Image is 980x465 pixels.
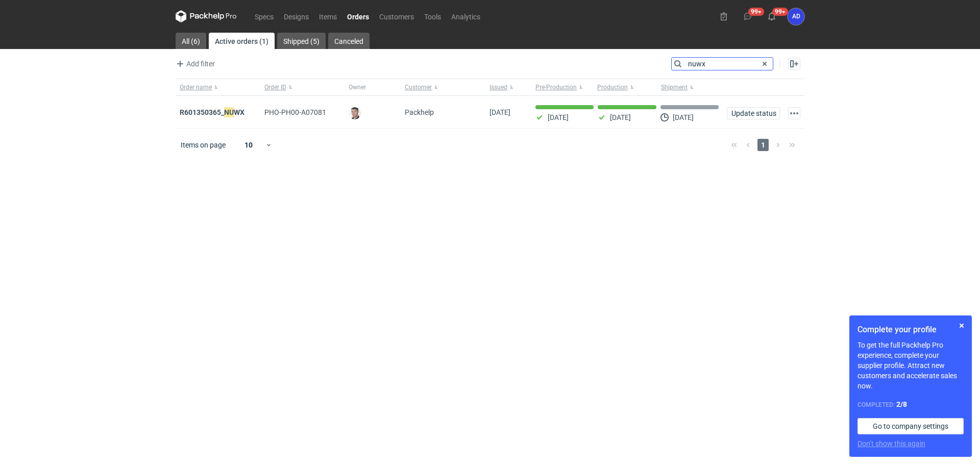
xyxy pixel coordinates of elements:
[672,58,773,70] input: Search
[180,83,212,91] span: Order name
[731,110,775,117] span: Update status
[659,79,723,95] button: Shipment
[535,83,577,91] span: Pre-Production
[405,108,434,116] span: Packhelp
[374,10,419,22] a: Customers
[224,107,234,118] em: NU
[328,33,370,49] a: Canceled
[489,83,507,91] span: Issued
[209,33,275,49] a: Active orders (1)
[595,79,659,95] button: Production
[176,79,260,95] button: Order name
[349,107,361,119] img: Maciej Sikora
[788,8,804,25] button: AD
[857,418,964,434] a: Go to company settings
[740,8,756,25] button: 99+
[857,399,964,410] div: Completed:
[489,108,510,116] span: 06/08/2025
[757,139,769,151] span: 1
[419,10,446,22] a: Tools
[548,113,569,121] p: [DATE]
[788,8,804,25] div: Anita Dolczewska
[405,83,432,91] span: Customer
[277,33,326,49] a: Shipped (5)
[260,79,345,95] button: Order ID
[176,10,237,22] svg: Packhelp Pro
[764,8,780,25] button: 99+
[174,58,215,70] span: Add filter
[857,438,925,449] button: Don’t show this again
[531,79,595,95] button: Pre-Production
[349,83,366,91] span: Owner
[250,10,279,22] a: Specs
[788,107,800,119] button: Actions
[857,340,964,391] p: To get the full Packhelp Pro experience, complete your supplier profile. Attract new customers an...
[264,83,286,91] span: Order ID
[232,138,265,152] div: 10
[264,108,326,116] span: PHO-PH00-A07081
[661,83,688,91] span: Shipment
[955,320,968,332] button: Skip for now
[342,10,374,22] a: Orders
[896,400,907,408] strong: 2 / 8
[314,10,342,22] a: Items
[176,33,206,49] a: All (6)
[446,10,485,22] a: Analytics
[485,79,531,95] button: Issued
[279,10,314,22] a: Designs
[180,107,244,118] a: R601350365_NUWX
[597,83,628,91] span: Production
[181,140,226,150] span: Items on page
[174,58,215,70] button: Add filter
[401,79,485,95] button: Customer
[857,324,964,336] h1: Complete your profile
[727,107,780,119] button: Update status
[610,113,631,121] p: [DATE]
[673,113,694,121] p: [DATE]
